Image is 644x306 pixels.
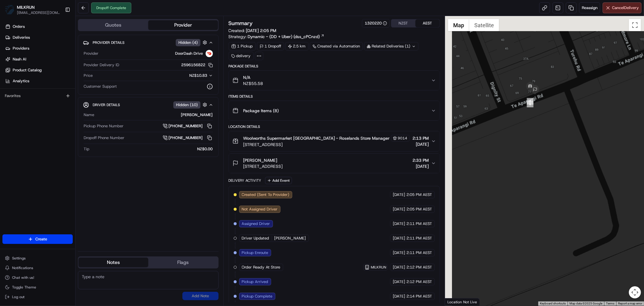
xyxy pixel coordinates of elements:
[13,24,25,29] span: Orders
[148,258,218,267] button: Flags
[274,236,306,241] span: [PERSON_NAME]
[243,74,263,80] span: N/A
[582,5,598,11] span: Reassign
[618,302,642,305] a: Report a map error
[406,221,432,226] span: 2:11 PM AEST
[448,19,469,31] button: Show street map
[246,28,277,33] span: [DATE] 2:05 PM
[406,294,432,299] span: 2:14 PM AEST
[406,192,432,197] span: 2:05 PM AEST
[176,102,198,108] span: Hidden ( 10 )
[2,293,73,301] button: Log out
[569,302,602,305] span: Map data ©2025 Google
[229,28,277,34] span: Created:
[412,135,429,141] span: 2:13 PM
[415,19,440,27] button: AEST
[84,112,94,118] span: Name
[229,178,261,183] div: Delivery Activity
[579,2,600,13] button: Reassign
[393,279,405,285] span: [DATE]
[229,71,440,90] button: N/ANZ$55.58
[243,135,390,141] span: Woolworths Supermarket [GEOGRAPHIC_DATA] - Roselands Store Manager
[229,154,440,173] button: [PERSON_NAME][STREET_ADDRESS]2:33 PM[DATE]
[2,2,62,17] button: MILKRUNMILKRUN[EMAIL_ADDRESS][DOMAIN_NAME]
[84,51,98,56] span: Provider
[229,131,440,151] button: Woolworths Supermarket [GEOGRAPHIC_DATA] - Roselands Store Manager9014[STREET_ADDRESS]2:13 PM[DATE]
[393,294,405,299] span: [DATE]
[393,221,405,226] span: [DATE]
[406,236,432,241] span: 2:11 PM AEST
[398,136,408,141] span: 9014
[78,258,148,267] button: Notes
[2,22,75,31] a: Orders
[469,19,499,31] button: Show satellite imagery
[12,285,36,290] span: Toggle Theme
[148,20,218,30] button: Provider
[2,44,75,53] a: Providers
[169,123,203,129] span: [PHONE_NUMBER]
[2,54,75,64] a: Nash AI
[629,19,641,31] button: Toggle fullscreen view
[243,163,283,169] span: [STREET_ADDRESS]
[393,207,405,212] span: [DATE]
[5,5,14,15] img: MILKRUN
[84,123,123,129] span: Pickup Phone Number
[13,57,26,62] span: Nash AI
[393,236,405,241] span: [DATE]
[93,40,124,45] span: Provider Details
[2,283,73,291] button: Toggle Theme
[229,34,325,40] div: Strategy:
[242,250,268,256] span: Pickup Enroute
[83,100,213,110] button: Driver DetailsHidden (10)
[371,265,386,270] span: MILKRUN
[13,67,42,73] span: Product Catalog
[242,192,290,197] span: Created (Sent To Provider)
[243,108,279,114] span: Package Items ( 8 )
[447,298,466,306] a: Open this area in Google Maps (opens a new window)
[406,279,432,285] span: 2:12 PM AEST
[603,2,642,13] button: CancelDelivery
[257,42,284,50] div: 1 Dropoff
[229,101,440,120] button: Package Items (8)
[12,295,24,299] span: Log out
[2,76,75,86] a: Analytics
[92,146,213,152] div: NZ$0.00
[229,124,440,129] div: Location Details
[206,50,213,57] img: doordash_logo_v2.png
[84,146,89,152] span: Tip
[447,298,466,306] img: Google
[2,91,73,101] div: Favorites
[229,42,256,50] div: 1 Pickup
[2,264,73,272] button: Notifications
[12,265,33,270] span: Notifications
[364,42,418,50] div: Related Deliveries (1)
[12,275,34,280] span: Chat with us!
[190,73,207,78] span: NZ$10.83
[248,34,325,40] a: Dynamic - (DD + Uber) (dss_cPCnzd)
[17,4,35,10] button: MILKRUN
[13,46,29,51] span: Providers
[17,10,60,15] button: [EMAIL_ADDRESS][DOMAIN_NAME]
[178,40,198,45] span: Hidden ( 4 )
[163,123,213,129] a: [PHONE_NUMBER]
[229,94,440,99] div: Items Details
[606,302,614,305] a: Terms (opens in new tab)
[242,207,278,212] span: Not Assigned Driver
[229,21,253,26] h3: Summary
[242,294,273,299] span: Pickup Complete
[84,62,119,68] span: Provider Delivery ID
[169,135,203,141] span: [PHONE_NUMBER]
[229,64,440,69] div: Package Details
[84,73,93,78] span: Price
[175,51,203,56] span: DoorDash Drive
[365,21,387,26] div: 1320220
[83,37,213,47] button: Provider DetailsHidden (4)
[229,52,254,60] div: delivery
[393,192,405,197] span: [DATE]
[310,42,363,50] a: Created via Automation
[163,135,213,141] a: [PHONE_NUMBER]
[527,98,533,105] div: 7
